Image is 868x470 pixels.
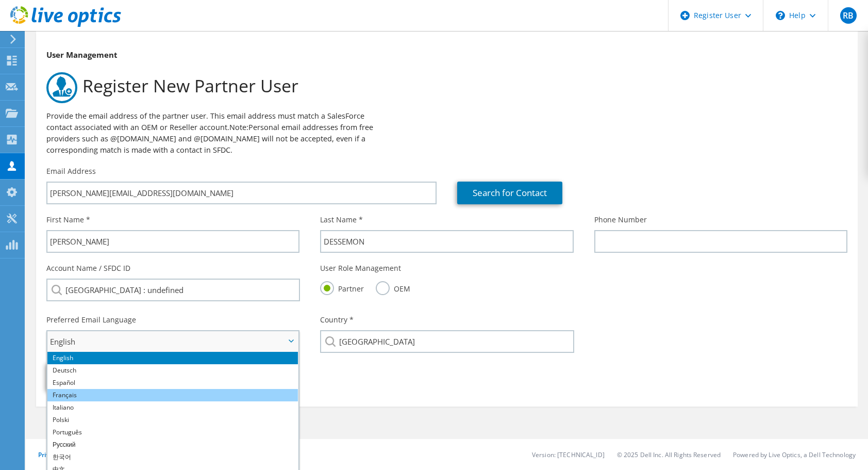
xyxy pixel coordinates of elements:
[320,215,363,225] label: Last Name *
[733,450,856,459] li: Powered by Live Optics, a Dell Technology
[229,122,248,132] b: Note:
[457,182,562,204] a: Search for Contact
[594,215,647,225] label: Phone Number
[47,439,298,451] li: Русский
[47,451,298,463] li: 한국어
[46,263,130,273] label: Account Name / SFDC ID
[776,11,785,20] svg: \n
[46,49,847,60] h3: User Management
[320,281,364,294] label: Partner
[47,401,298,414] li: Italiano
[50,335,285,348] span: English
[376,281,410,294] label: OEM
[46,72,842,103] h1: Register New Partner User
[38,450,78,459] a: Privacy Policy
[320,315,354,325] label: Country *
[47,364,298,377] li: Deutsch
[47,352,298,364] li: English
[47,414,298,426] li: Polski
[47,426,298,439] li: Português
[320,263,401,273] label: User Role Management
[46,166,96,176] label: Email Address
[46,215,90,225] label: First Name *
[617,450,721,459] li: © 2025 Dell Inc. All Rights Reserved
[46,315,136,325] label: Preferred Email Language
[47,389,298,401] li: Français
[47,377,298,389] li: Español
[46,110,387,156] p: Provide the email address of the partner user. This email address must match a SalesForce contact...
[840,7,857,24] span: RB
[532,450,605,459] li: Version: [TECHNICAL_ID]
